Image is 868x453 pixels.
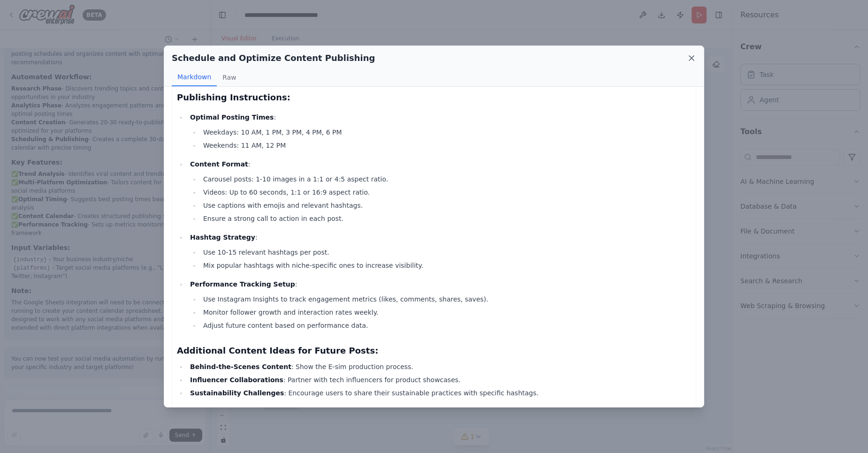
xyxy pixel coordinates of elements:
p: : [190,159,691,170]
li: Videos: Up to 60 seconds, 1:1 or 16:9 aspect ratio. [200,187,691,198]
li: : Partner with tech influencers for product showcases. [187,374,691,385]
strong: Content Format [190,160,248,168]
li: Adjust future content based on performance data. [200,320,691,331]
h3: Publishing Instructions: [177,91,691,104]
li: Mix popular hashtags with niche-specific ones to increase visibility. [200,260,691,271]
li: Ensure a strong call to action in each post. [200,213,691,224]
p: : [190,279,691,290]
h3: Additional Content Ideas for Future Posts: [177,344,691,357]
li: : Encourage users to share their sustainable practices with specific hashtags. [187,387,691,399]
strong: Performance Tracking Setup [190,280,295,288]
strong: Influencer Collaborations [190,376,283,384]
p: This comprehensive content calendar is designed to maximize engagement, [PERSON_NAME] community i... [177,406,691,428]
button: Raw [217,68,242,86]
li: Use captions with emojis and relevant hashtags. [200,200,691,211]
strong: Behind-the-Scenes Content [190,363,291,370]
strong: Hashtag Strategy [190,234,255,241]
li: Weekends: 11 AM, 12 PM [200,140,691,151]
li: Carousel posts: 1-10 images in a 1:1 or 4:5 aspect ratio. [200,174,691,185]
li: Monitor follower growth and interaction rates weekly. [200,307,691,318]
li: Weekdays: 10 AM, 1 PM, 3 PM, 4 PM, 6 PM [200,127,691,138]
li: : Show the E-sim production process. [187,361,691,372]
strong: Optimal Posting Times [190,113,274,121]
strong: Sustainability Challenges [190,389,284,397]
li: Use Instagram Insights to track engagement metrics (likes, comments, shares, saves). [200,294,691,305]
p: : [190,232,691,243]
p: : [190,112,691,123]
h2: Schedule and Optimize Content Publishing [172,52,375,65]
button: Markdown [172,68,217,86]
li: Use 10-15 relevant hashtags per post. [200,247,691,258]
